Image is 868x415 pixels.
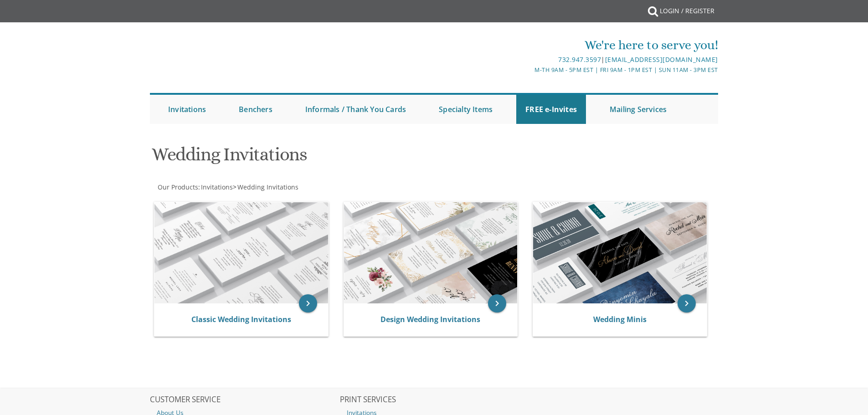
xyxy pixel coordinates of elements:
span: > [233,183,298,191]
h2: PRINT SERVICES [340,395,529,405]
a: Wedding Invitations [236,183,298,191]
div: M-Th 9am - 5pm EST | Fri 9am - 1pm EST | Sun 11am - 3pm EST [340,65,718,75]
a: Informals / Thank You Cards [296,95,415,124]
a: [EMAIL_ADDRESS][DOMAIN_NAME] [605,55,718,64]
a: keyboard_arrow_right [488,294,506,313]
a: keyboard_arrow_right [678,294,696,313]
a: Benchers [230,95,282,124]
a: keyboard_arrow_right [299,294,317,313]
img: Classic Wedding Invitations [154,202,328,303]
h1: Wedding Invitations [152,144,524,171]
a: Classic Wedding Invitations [191,314,291,324]
a: Wedding Minis [593,314,647,324]
a: Invitations [159,95,215,124]
a: Invitations [200,183,233,191]
img: Design Wedding Invitations [344,202,518,303]
a: FREE e-Invites [516,95,586,124]
span: Wedding Invitations [237,183,298,191]
div: We're here to serve you! [340,36,718,54]
a: 732.947.3597 [558,55,601,64]
a: Specialty Items [430,95,502,124]
span: Invitations [201,183,233,191]
div: : [150,183,434,192]
img: Wedding Minis [533,202,707,303]
div: | [340,54,718,65]
a: Mailing Services [601,95,676,124]
a: Design Wedding Invitations [380,314,480,324]
h2: CUSTOMER SERVICE [150,395,339,405]
a: Our Products [157,183,198,191]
